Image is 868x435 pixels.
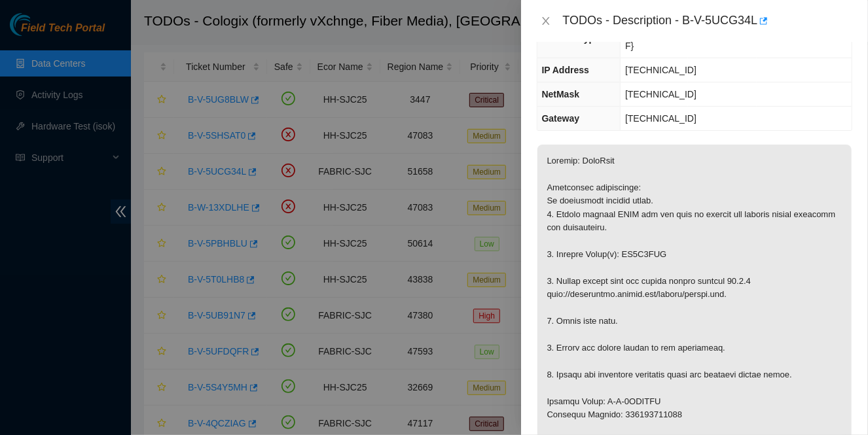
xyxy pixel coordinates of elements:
[625,89,696,99] span: [TECHNICAL_ID]
[541,16,551,26] span: close
[625,113,696,124] span: [TECHNICAL_ID]
[542,113,580,124] span: Gateway
[563,10,852,31] div: TODOs - Description - B-V-5UCG34L
[542,89,580,99] span: NetMask
[625,65,696,75] span: [TECHNICAL_ID]
[537,15,555,27] button: Close
[542,65,589,75] span: IP Address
